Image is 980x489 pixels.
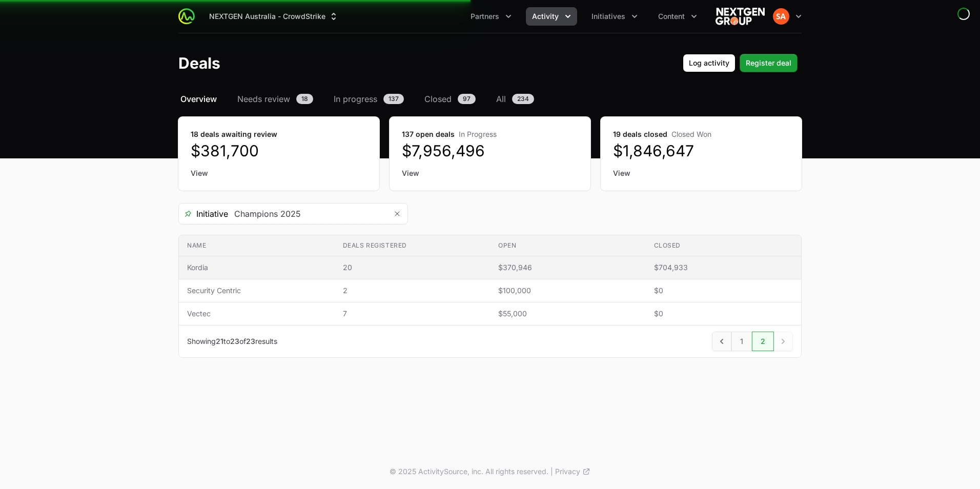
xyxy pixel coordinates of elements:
[654,262,793,273] span: $704,933
[689,57,729,69] span: Log activity
[402,168,578,178] a: View
[191,168,367,178] a: View
[422,93,478,105] a: Closed97
[613,168,789,178] a: View
[228,203,387,224] input: Search initiatives
[343,286,482,296] span: 2
[180,93,217,105] span: Overview
[191,141,367,160] dd: $381,700
[652,7,703,26] button: Content
[740,54,798,72] button: Register deal
[390,466,548,477] p: © 2025 ActivitySource, inc. All rights reserved.
[179,208,228,220] span: Initiative
[187,286,326,296] span: Security Centric
[179,235,335,256] th: Name
[731,332,752,351] a: 1
[494,93,536,105] a: All234
[424,93,452,105] span: Closed
[498,286,638,296] span: $100,000
[335,235,491,256] th: Deals registered
[458,94,476,104] span: 97
[459,130,497,138] span: In Progress
[585,7,644,26] button: Initiatives
[712,332,731,351] a: Previous
[237,93,290,105] span: Needs review
[195,7,703,26] div: Main navigation
[191,129,367,139] dt: 18 deals awaiting review
[464,7,518,26] div: Partners menu
[716,6,765,27] img: NEXTGEN Australia
[550,466,553,477] span: |
[402,129,578,139] dt: 137 open deals
[203,7,345,26] div: Supplier switch menu
[613,141,789,160] dd: $1,846,647
[752,332,774,351] a: 2
[402,141,578,160] dd: $7,956,496
[178,93,802,105] nav: Deals navigation
[334,93,377,105] span: In progress
[512,94,534,104] span: 234
[230,337,239,345] span: 23
[671,130,711,138] span: Closed Won
[658,11,685,22] span: Content
[387,203,407,224] button: Remove
[216,337,223,345] span: 21
[526,7,577,26] div: Activity menu
[187,262,326,273] span: Kordia
[178,8,195,25] img: ActivitySource
[178,54,220,72] h1: Deals
[532,11,559,22] span: Activity
[585,7,644,26] div: Initiatives menu
[526,7,577,26] button: Activity
[613,129,789,139] dt: 19 deals closed
[652,7,703,26] div: Content menu
[464,7,518,26] button: Partners
[187,309,326,319] span: Vectec
[343,262,482,273] span: 20
[746,57,791,69] span: Register deal
[490,235,646,256] th: Open
[343,309,482,319] span: 7
[296,94,313,104] span: 18
[683,54,798,72] div: Primary actions
[654,286,793,296] span: $0
[646,235,802,256] th: Closed
[187,336,277,347] p: Showing to of results
[555,466,590,477] a: Privacy
[203,7,345,26] button: NEXTGEN Australia - CrowdStrike
[654,309,793,319] span: $0
[235,93,315,105] a: Needs review18
[498,309,638,319] span: $55,000
[178,93,219,105] a: Overview
[332,93,406,105] a: In progress137
[496,93,506,105] span: All
[383,94,404,104] span: 137
[498,262,638,273] span: $370,946
[773,8,789,25] img: Sif Arnardottir
[178,203,802,358] section: Deals Filters
[246,337,255,345] span: 23
[471,11,499,22] span: Partners
[683,54,736,72] button: Log activity
[591,11,625,22] span: Initiatives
